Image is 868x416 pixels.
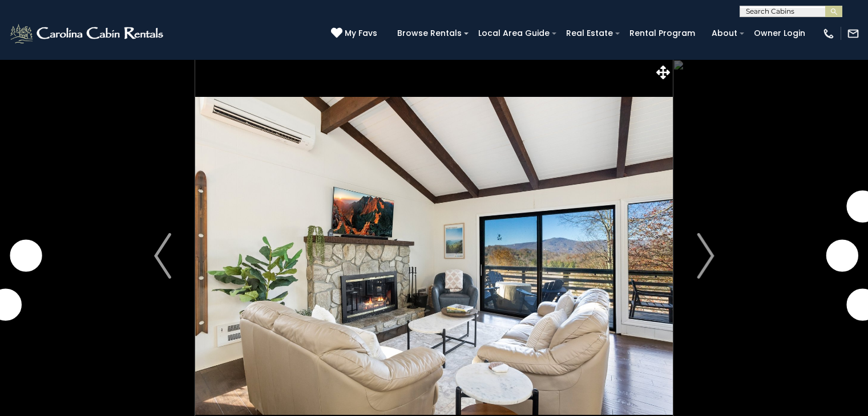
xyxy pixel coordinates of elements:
a: About [706,25,743,42]
a: Rental Program [624,25,701,42]
img: mail-regular-white.png [847,27,859,40]
a: My Favs [331,27,380,40]
a: Owner Login [748,25,811,42]
img: arrow [697,233,714,279]
img: White-1-2.png [9,22,167,45]
img: arrow [154,233,171,279]
a: Real Estate [560,25,619,42]
img: phone-regular-white.png [822,27,835,40]
a: Browse Rentals [391,25,467,42]
span: My Favs [345,27,377,39]
a: Local Area Guide [473,25,555,42]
